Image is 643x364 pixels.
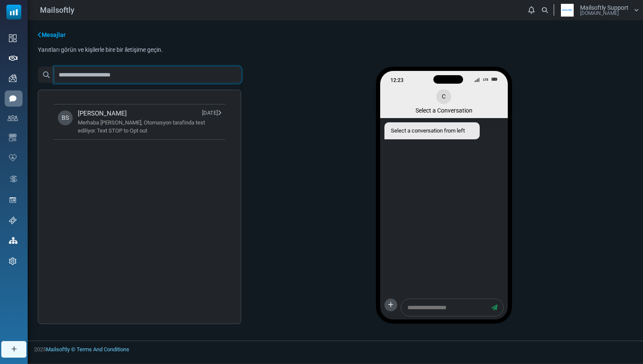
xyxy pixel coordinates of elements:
img: sms-icon-active.png [9,95,17,102]
div: BS [58,110,73,125]
span: [DOMAIN_NAME] [580,11,619,16]
span: Mailsoftly [40,4,74,16]
span: translation missing: tr.layouts.footer.terms_and_conditions [77,346,129,353]
span: LTE [483,77,488,82]
img: domain-health-icon.svg [9,154,17,161]
div: Select a conversation from left [384,122,480,139]
a: Mailsoftly © [46,346,75,353]
img: contacts-icon.svg [8,115,18,121]
a: Mesajlar [38,31,65,40]
span: Merhaba [PERSON_NAME], Otomasyon tarafinda test ediliyor. Text STOP to Opt out [78,119,221,135]
img: email-templates-icon.svg [9,134,17,141]
a: [PERSON_NAME] [78,109,127,119]
a: Terms And Conditions [77,346,129,353]
img: User Logo [557,4,578,17]
div: 12:23 [390,76,471,82]
img: support-icon.svg [9,217,17,224]
img: campaigns-icon.png [9,74,17,82]
img: workflow.svg [9,174,18,184]
span: Mailsoftly Support [580,5,629,11]
span: [DATE] [202,109,221,119]
img: landing_pages.svg [9,196,17,204]
div: Yanıtları görün ve kişilerle bire bir iletişime geçin. [38,46,163,53]
a: User Logo Mailsoftly Support [DOMAIN_NAME] [557,4,639,17]
img: settings-icon.svg [9,257,17,265]
img: dashboard-icon.svg [9,34,17,42]
img: mailsoftly_icon_blue_white.svg [6,5,21,20]
footer: 2025 [28,341,643,356]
